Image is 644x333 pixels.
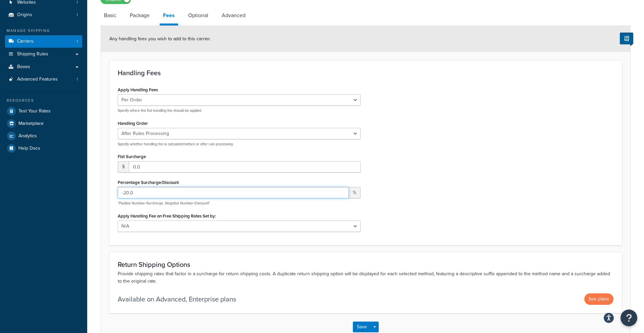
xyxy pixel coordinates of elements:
a: Advanced Features1 [5,73,82,86]
a: Analytics [5,130,82,142]
span: Shipping Rules [17,51,48,57]
span: Carriers [17,39,34,44]
span: Help Docs [18,146,40,151]
span: Marketplace [18,121,44,127]
a: Carriers1 [5,35,82,48]
button: Save [353,322,371,332]
label: Apply Handling Fee on Free Shipping Rates Set by: [118,213,216,219]
a: Fees [160,7,178,26]
a: Basic [101,7,120,23]
p: *Positive Number=Surcharge, Negative Number=Discount* [118,201,361,206]
p: Specify whether handling fee is calculated before or after rule processing [118,142,361,147]
li: Origins [5,9,82,21]
span: Test Your Rates [18,108,51,114]
span: 1 [76,77,78,82]
a: Origins1 [5,9,82,21]
a: Marketplace [5,117,82,130]
span: Origins [17,12,32,18]
h3: Handling Fees [118,69,613,77]
label: Percentage Surcharge/Discount [118,180,179,185]
a: Test Your Rates [5,105,82,117]
button: Open Resource Center [621,310,637,326]
p: Specify where the flat handling fee should be applied [118,108,361,113]
div: Manage Shipping [5,28,82,34]
li: Advanced Features [5,73,82,86]
span: Any handling fees you wish to add to this carrier. [109,35,211,42]
p: Provide shipping rates that factor in a surcharge for return shipping costs. A duplicate return s... [118,270,613,285]
button: See plans [584,293,613,305]
p: Available on Advanced, Enterprise plans [118,294,236,304]
label: Handling Order [118,121,148,126]
span: 1 [76,39,78,44]
a: Shipping Rules [5,48,82,60]
label: Apply Handling Fees [118,87,158,92]
span: 1 [76,12,78,18]
a: Help Docs [5,142,82,154]
button: Show Help Docs [620,33,633,44]
h3: Return Shipping Options [118,261,613,268]
span: Advanced Features [17,77,58,82]
a: Optional [185,7,212,23]
span: Boxes [17,64,30,70]
span: $ [118,161,129,173]
span: % [349,187,361,198]
a: Package [126,7,153,23]
label: Flat Surcharge [118,154,146,159]
span: Analytics [18,133,37,139]
div: Resources [5,98,82,103]
li: Carriers [5,35,82,48]
a: Advanced [218,7,249,23]
a: Boxes [5,61,82,73]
